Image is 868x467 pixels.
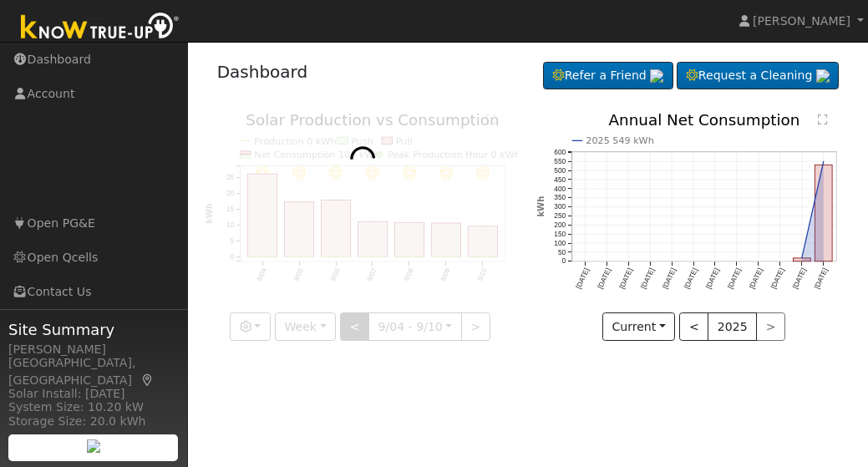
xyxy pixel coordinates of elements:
[815,165,833,262] rect: onclick=""
[813,267,830,291] text: [DATE]
[554,212,566,221] text: 250
[554,175,566,184] text: 450
[8,341,179,358] div: [PERSON_NAME]
[794,258,811,261] rect: onclick=""
[677,62,839,90] a: Request a Cleaning
[748,267,764,291] text: [DATE]
[8,354,179,389] div: [GEOGRAPHIC_DATA], [GEOGRAPHIC_DATA]
[596,267,612,291] text: [DATE]
[726,267,743,291] text: [DATE]
[753,14,850,28] span: [PERSON_NAME]
[650,69,663,83] img: retrieve
[661,267,678,291] text: [DATE]
[769,267,786,291] text: [DATE]
[602,312,676,341] button: Current
[554,239,566,247] text: 100
[8,413,179,430] div: Storage Size: 20.0 kWh
[543,62,673,90] a: Refer a Friend
[561,257,566,266] text: 0
[554,166,566,175] text: 500
[554,185,566,193] text: 400
[586,136,654,147] text: 2025 549 kWh
[557,248,566,256] text: 50
[8,318,179,341] span: Site Summary
[679,312,708,341] button: <
[8,385,179,403] div: Solar Install: [DATE]
[87,439,100,453] img: retrieve
[818,114,828,125] text: 
[140,373,155,387] a: Map
[574,267,591,291] text: [DATE]
[8,398,179,416] div: System Size: 10.20 kW
[554,230,566,238] text: 150
[217,62,308,82] a: Dashboard
[554,203,566,211] text: 300
[704,267,721,291] text: [DATE]
[554,194,566,202] text: 350
[554,221,566,229] text: 200
[554,148,566,156] text: 600
[683,267,699,291] text: [DATE]
[791,267,808,291] text: [DATE]
[608,111,799,129] text: Annual Net Consumption
[617,267,634,291] text: [DATE]
[816,69,830,83] img: retrieve
[800,257,803,260] circle: onclick=""
[554,157,566,165] text: 550
[708,312,757,341] button: 2025
[536,196,546,217] text: kWh
[822,160,825,163] circle: onclick=""
[639,267,656,291] text: [DATE]
[13,9,188,47] img: Know True-Up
